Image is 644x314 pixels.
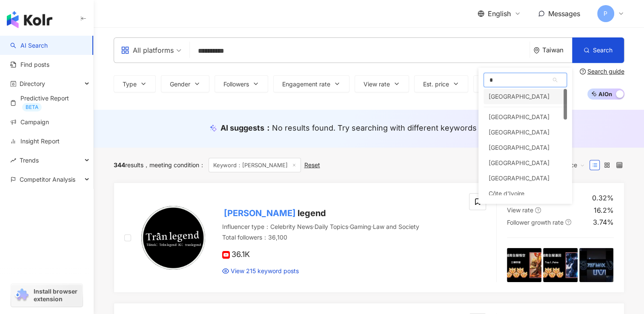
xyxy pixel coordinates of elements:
[114,161,125,168] span: 344
[161,75,209,92] button: Gender
[304,162,320,168] div: Reset
[114,183,624,293] a: KOL Avatar[PERSON_NAME]legendInfluencer type：Celebrity News·Daily Topics·Gaming·Law and SocietyTo...
[592,193,614,203] div: 0.32%
[604,9,607,18] span: P
[20,170,75,189] span: Competitor Analysis
[223,81,249,88] span: Followers
[484,186,567,201] div: Côte d'Ivoire
[593,47,613,54] span: Search
[594,206,614,215] div: 16.2%
[484,109,567,125] div: Bolivia
[350,223,371,230] span: Gaming
[484,125,567,140] div: Bosnia and Herzegovina
[222,223,459,231] div: Influencer type ：
[7,11,52,28] img: logo
[272,123,529,132] span: No results found. Try searching with different keywords or languages.
[489,89,550,104] div: [GEOGRAPHIC_DATA]
[14,288,30,302] img: chrome extension
[489,171,550,186] div: [GEOGRAPHIC_DATA]
[231,267,299,275] span: View 215 keyword posts
[535,207,541,213] span: question-circle
[123,81,137,88] span: Type
[489,109,550,125] div: [GEOGRAPHIC_DATA]
[579,248,614,283] img: post-image
[507,206,533,214] span: View rate
[593,217,614,227] div: 3.74%
[423,81,449,88] span: Est. price
[484,171,567,186] div: Congo-Brazzaville
[121,46,129,54] span: appstore
[20,74,45,93] span: Directory
[220,123,529,133] div: AI suggests ：
[313,223,315,230] span: ·
[484,155,567,171] div: Cape Verde
[121,43,174,57] div: All platforms
[222,267,299,275] a: View 215 keyword posts
[488,9,511,18] span: English
[11,284,83,307] a: chrome extensionInstall browser extension
[222,250,250,259] span: 36.1K
[484,140,567,155] div: Bouvet Island
[215,75,268,92] button: Followers
[143,161,205,168] span: meeting condition ：
[507,248,541,283] img: post-image
[20,151,39,170] span: Trends
[348,223,350,230] span: ·
[10,118,49,126] a: Campaign
[484,89,567,104] div: Vietnam
[489,155,550,171] div: [GEOGRAPHIC_DATA]
[565,219,571,225] span: question-circle
[270,223,313,230] span: Celebrity News
[10,60,49,69] a: Find posts
[315,223,348,230] span: Daily Topics
[10,157,16,163] span: rise
[543,248,578,283] img: post-image
[489,125,550,140] div: [GEOGRAPHIC_DATA]
[114,75,156,92] button: Type
[273,75,349,92] button: Engagement rate
[10,41,48,50] a: searchAI Search
[489,140,550,155] div: [GEOGRAPHIC_DATA]
[580,69,586,74] span: question-circle
[489,186,524,201] div: Côte d'Ivoire
[114,162,143,168] div: results
[473,75,532,92] button: More filters
[548,9,580,18] span: Messages
[533,47,540,54] span: environment
[222,206,298,220] mark: [PERSON_NAME]
[282,81,330,88] span: Engagement rate
[542,46,572,54] div: Taiwan
[373,223,419,230] span: Law and Society
[507,219,564,226] span: Follower growth rate
[209,158,301,172] span: Keyword：[PERSON_NAME]
[170,81,190,88] span: Gender
[222,233,459,242] div: Total followers ： 36,100
[364,81,390,88] span: View rate
[371,223,373,230] span: ·
[34,288,80,303] span: Install browser extension
[298,208,326,218] span: legend
[10,137,60,146] a: Insight Report
[572,37,624,63] button: Search
[587,68,624,75] div: Search guide
[10,94,86,111] a: Predictive ReportBETA
[414,75,468,92] button: Est. price
[141,206,205,270] img: KOL Avatar
[355,75,409,92] button: View rate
